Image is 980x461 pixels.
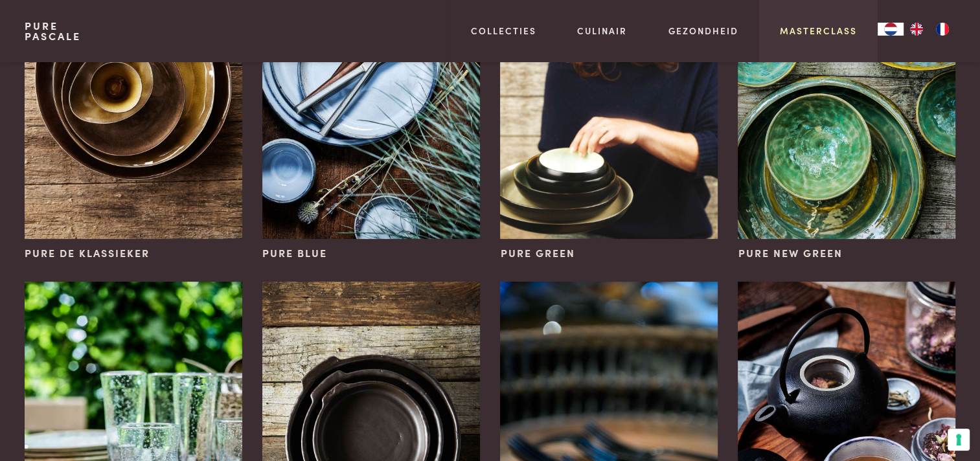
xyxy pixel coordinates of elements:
[904,23,955,36] ul: Language list
[577,24,627,38] a: Culinair
[262,245,327,261] span: Pure Blue
[471,24,536,38] a: Collecties
[878,23,955,36] aside: Language selected: Nederlands
[948,429,970,451] button: Uw voorkeuren voor toestemming voor trackingtechnologieën
[878,23,904,36] div: Language
[780,24,857,38] a: Masterclass
[738,245,842,261] span: Pure New Green
[668,24,738,38] a: Gezondheid
[25,21,81,41] a: PurePascale
[929,23,955,36] a: FR
[500,245,575,261] span: Pure Green
[878,23,904,36] a: NL
[25,245,150,261] span: Pure de klassieker
[904,23,929,36] a: EN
